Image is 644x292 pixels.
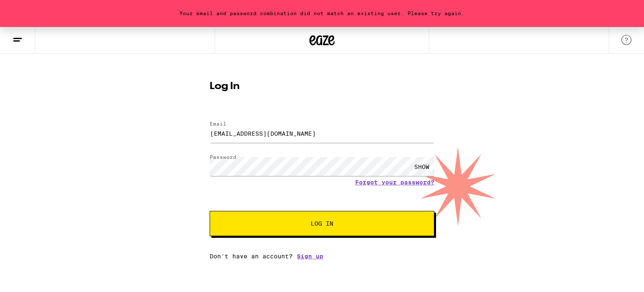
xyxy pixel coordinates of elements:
[5,6,60,13] span: Hi. Need any help?
[409,157,434,176] div: SHOW
[210,124,434,143] input: Email
[210,253,434,260] div: Don't have an account?
[210,154,236,160] label: Password
[210,211,434,236] button: Log In
[210,121,226,126] label: Email
[311,221,333,226] span: Log In
[355,179,434,186] a: Forgot your password?
[297,253,323,260] a: Sign up
[210,82,434,92] h1: Log In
